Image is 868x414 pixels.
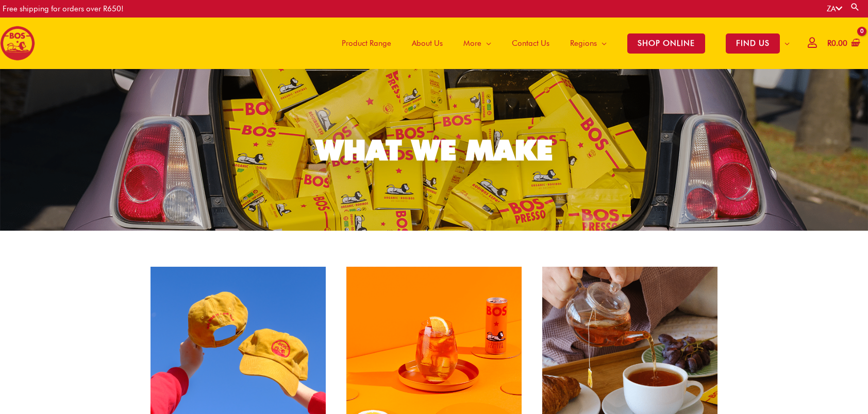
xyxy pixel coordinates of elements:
span: SHOP ONLINE [627,33,705,54]
span: Product Range [342,28,391,59]
span: Contact Us [512,28,549,59]
span: About Us [412,28,443,59]
a: Search button [850,2,860,12]
a: SHOP ONLINE [617,18,715,69]
div: WHAT WE MAKE [315,136,553,164]
span: FIND US [726,33,780,54]
nav: Site Navigation [324,18,800,69]
a: About Us [402,18,453,69]
span: R [827,39,831,48]
a: Product Range [331,18,402,69]
a: View Shopping Cart, empty [825,32,860,55]
bdi: 0.00 [827,39,847,48]
a: Regions [560,18,617,69]
a: Contact Us [502,18,560,69]
span: More [463,28,481,59]
a: More [453,18,502,69]
span: Regions [570,28,597,59]
a: ZA [827,4,842,13]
